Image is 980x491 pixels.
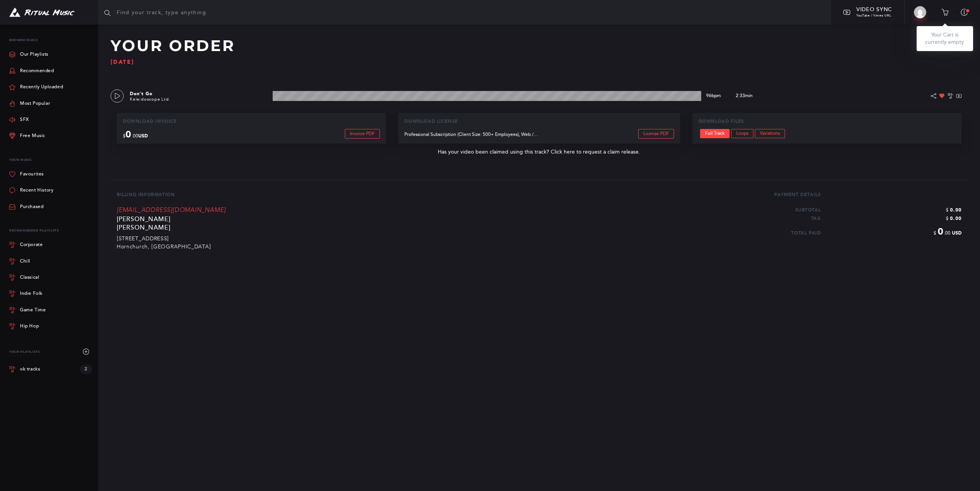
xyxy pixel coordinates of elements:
[9,154,92,166] p: Your Music
[345,129,380,139] a: Invoice PDF
[9,253,92,269] a: Chill
[9,182,53,198] a: Recent History
[20,259,30,264] div: Chill
[123,119,380,124] p: Download Invoice
[856,6,892,13] span: Video Sync
[914,6,926,18] img: Lenin Soram
[117,192,680,198] p: Billing Information
[20,367,40,372] div: ok tracks
[404,132,539,137] p: Professional Subscription (Client Size: 500+ Employees), Web / Streaming, External, Internal, PC ...
[111,37,968,55] h2: Your Order
[712,93,721,99] span: bpm
[700,129,730,138] a: Full Track
[949,216,962,221] span: 0.00
[680,231,821,236] p: Total Paid
[130,90,270,97] p: Don't Go
[755,129,785,138] a: Variations
[699,119,955,124] p: Download Files
[123,129,252,140] p: $ .00
[821,213,962,222] p: $
[680,205,821,213] p: Subtotal
[9,128,45,144] a: Free Music
[9,199,43,215] a: Purchased
[924,31,967,46] p: Your Cart is currently empty.
[729,93,760,99] p: 2:33
[950,230,962,236] span: USD
[130,97,171,102] a: Kaleidoscope Ltd.
[9,8,74,17] img: Ritual Music
[20,308,46,312] div: Game Time
[117,234,680,242] p: [STREET_ADDRESS]
[9,224,92,237] div: Recommended Playlists
[9,286,92,302] a: Indie Folk
[9,46,48,63] a: Our Playlists
[20,275,39,280] div: Classical
[936,226,944,237] span: 0
[9,112,29,128] a: SFX
[80,365,92,374] div: 2
[9,302,92,318] a: Game Time
[20,291,43,296] div: Indie Folk
[126,129,132,140] span: 0
[821,205,962,213] p: $
[704,93,723,99] p: 96
[9,344,92,360] div: Your Playlists
[745,93,753,99] span: min
[20,324,39,329] div: Hip Hop
[117,242,680,250] p: Hornchurch, [GEOGRAPHIC_DATA]
[111,59,968,65] p: [DATE]
[821,226,962,237] p: $ .00
[20,243,43,247] div: Corporate
[9,79,63,95] a: Recently Uploaded
[9,63,54,79] a: Recommended
[138,133,148,139] span: USD
[117,214,680,223] p: [PERSON_NAME]
[9,360,92,379] a: ok tracks 2
[731,129,753,138] a: Loops
[774,192,821,198] p: Payment Details
[9,95,50,111] a: Most Popular
[438,149,640,155] a: Has your video been claimed using this track? Click here to request a claim release.
[117,207,680,214] p: [EMAIL_ADDRESS][DOMAIN_NAME]
[9,166,44,182] a: Favourites
[9,269,92,286] a: Classical
[9,318,92,334] a: Hip Hop
[9,237,92,253] a: Corporate
[9,34,92,46] p: Browse Music
[638,129,674,139] a: License PDF
[949,207,962,213] span: 0.00
[117,223,680,231] p: [PERSON_NAME]
[404,119,674,124] p: Download License
[856,14,891,17] span: YouTube / Vimeo URL
[680,213,821,222] p: Tax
